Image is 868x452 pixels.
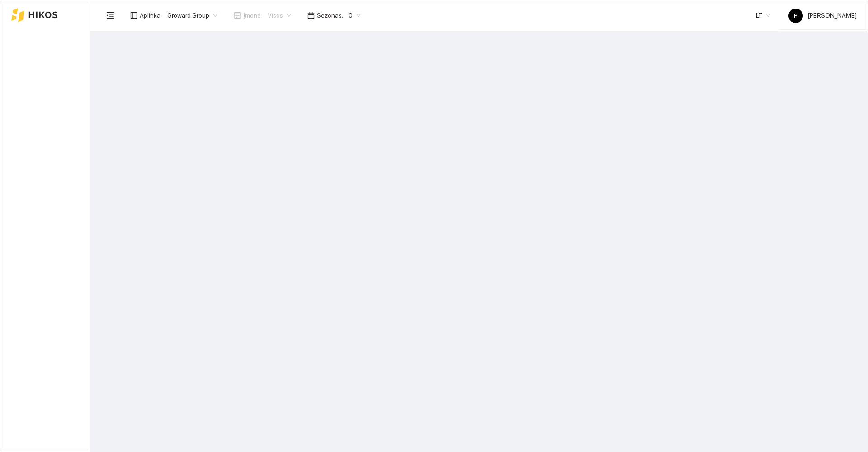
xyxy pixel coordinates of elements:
[317,10,343,20] span: Sezonas :
[794,9,798,23] span: B
[756,9,770,22] span: LT
[101,6,119,24] button: menu-fold
[307,12,315,19] span: calendar
[167,9,217,22] span: Groward Group
[130,12,137,19] span: layout
[243,10,262,20] span: Įmonė :
[788,12,857,19] span: [PERSON_NAME]
[349,9,361,22] span: 0
[106,11,114,19] span: menu-fold
[268,9,291,22] span: Visos
[140,10,162,20] span: Aplinka :
[234,12,241,19] span: shop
